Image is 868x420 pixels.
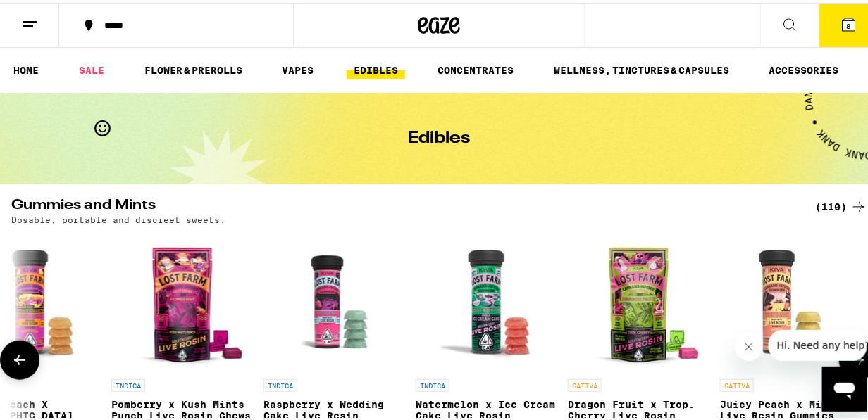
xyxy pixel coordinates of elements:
p: Dragon Fruit x Trop. Cherry Live Rosin Chews [568,396,709,419]
h1: Edibles [409,127,471,144]
img: Lost Farm - Raspberry x Wedding Cake Live Resin Gummies [263,229,404,369]
img: Lost Farm - Juicy Peach x Mimosa Live Resin Gummies [720,229,861,369]
iframe: Close message [735,330,763,358]
p: Raspberry x Wedding Cake Live Resin Gummies [263,396,404,419]
span: 8 [847,19,851,27]
p: Dosable, portable and discreet sweets. [11,212,225,222]
img: Lost Farm - Dragon Fruit x Trop. Cherry Live Rosin Chews [568,229,709,369]
iframe: Button to launch messaging window [822,364,867,409]
span: Hi. Need any help? [8,10,101,21]
p: Pomberry x Kush Mints Punch Live Rosin Chews [111,396,252,419]
a: ACCESSORIES [762,59,846,76]
a: WELLNESS, TINCTURES & CAPSULES [547,59,736,76]
a: (110) [815,196,867,212]
a: CONCENTRATES [431,59,521,76]
p: SATIVA [568,376,602,389]
img: Lost Farm - Watermelon x Ice Cream Cake Live Rosin Gummies [416,229,557,369]
p: INDICA [111,376,145,389]
img: Lost Farm - Pomberry x Kush Mints Punch Live Rosin Chews [111,229,252,369]
h2: Gummies and Mints [11,196,798,212]
a: EDIBLES [347,59,405,76]
p: INDICA [263,376,297,389]
a: VAPES [275,59,321,76]
p: Juicy Peach x Mimosa Live Resin Gummies [720,396,861,419]
a: SALE [72,59,111,76]
a: FLOWER & PREROLLS [137,59,249,76]
p: INDICA [416,376,449,389]
iframe: Message from company [769,327,867,358]
a: HOME [6,59,46,76]
p: Watermelon x Ice Cream Cake Live Rosin Gummies [416,396,557,419]
p: SATIVA [720,376,754,389]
